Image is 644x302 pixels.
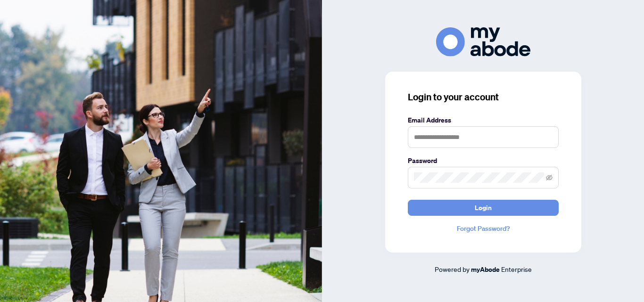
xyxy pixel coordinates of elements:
span: Enterprise [501,265,532,273]
span: Login [475,200,492,215]
button: Login [408,200,559,216]
span: eye-invisible [546,174,553,181]
label: Password [408,155,559,166]
a: myAbode [471,264,500,275]
img: ma-logo [436,27,530,56]
a: Forgot Password? [408,223,559,234]
span: Powered by [435,265,470,273]
label: Email Address [408,115,559,125]
h3: Login to your account [408,90,559,104]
